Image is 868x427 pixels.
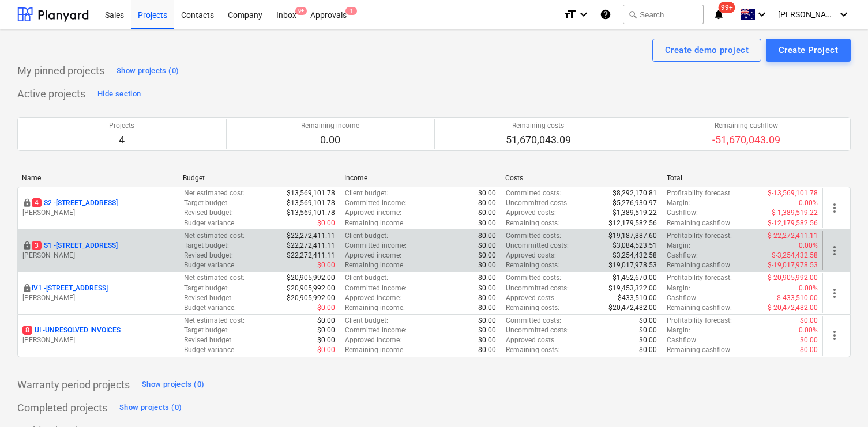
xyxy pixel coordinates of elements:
p: $-13,569,101.78 [768,188,818,198]
p: Approved income : [345,251,401,260]
p: Uncommitted costs : [506,326,569,335]
p: Remaining cashflow : [667,345,732,355]
p: Remaining costs : [506,260,559,270]
div: Budget [183,174,335,182]
p: Client budget : [345,316,388,326]
p: IV1 - [STREET_ADDRESS] [32,284,108,293]
p: $3,084,523.51 [613,241,657,251]
div: Chat Widget [810,372,868,427]
p: $13,569,101.78 [287,198,335,208]
p: Remaining costs [506,121,571,131]
div: Hide section [97,88,141,101]
p: Approved costs : [506,293,556,303]
p: $13,569,101.78 [287,208,335,218]
span: more_vert [828,201,841,215]
p: $0.00 [478,198,496,208]
p: Client budget : [345,188,388,198]
p: $0.00 [478,231,496,241]
button: Show projects (0) [139,376,207,394]
p: Revised budget : [184,335,233,345]
p: $-19,017,978.53 [768,260,818,270]
p: $-433,510.00 [777,293,818,303]
i: keyboard_arrow_down [577,7,591,21]
i: keyboard_arrow_down [755,7,769,21]
p: Cashflow : [667,293,698,303]
p: $0.00 [317,326,335,335]
p: Net estimated cost : [184,188,245,198]
p: Warranty period projects [17,378,130,392]
p: $-12,179,582.56 [768,218,818,228]
div: Show projects (0) [117,65,179,78]
div: Total [667,174,818,182]
span: 8 [22,326,32,335]
p: $20,905,992.00 [287,273,335,283]
p: Approved income : [345,293,401,303]
p: Committed costs : [506,273,561,283]
p: $0.00 [639,335,657,345]
p: $20,905,992.00 [287,293,335,303]
p: Margin : [667,198,690,208]
p: Remaining costs : [506,345,559,355]
p: Uncommitted costs : [506,284,569,293]
div: 8UI -UNRESOLVED INVOICES[PERSON_NAME] [22,326,174,345]
p: 0.00 [301,133,359,147]
p: $5,276,930.97 [613,198,657,208]
span: search [628,10,637,19]
p: $0.00 [639,326,657,335]
p: Committed income : [345,284,407,293]
p: $0.00 [639,345,657,355]
p: $0.00 [317,218,335,228]
p: $-3,254,432.58 [772,251,818,260]
p: Margin : [667,284,690,293]
p: $433,510.00 [618,293,657,303]
p: Remaining cashflow : [667,218,732,228]
p: Approved income : [345,208,401,218]
span: 9+ [295,7,307,15]
p: [PERSON_NAME] [22,208,174,218]
p: $0.00 [478,241,496,251]
span: 3 [32,241,42,250]
p: $-20,472,482.00 [768,303,818,313]
div: IV1 -[STREET_ADDRESS][PERSON_NAME] [22,284,174,303]
p: [PERSON_NAME] [22,293,174,303]
p: $20,472,482.00 [608,303,657,313]
p: Approved costs : [506,335,556,345]
p: $8,292,170.81 [613,188,657,198]
p: $22,272,411.11 [287,231,335,241]
span: [PERSON_NAME] [778,10,836,19]
p: Approved costs : [506,251,556,260]
p: $0.00 [478,251,496,260]
p: Completed projects [17,401,107,415]
p: Remaining income [301,121,359,131]
p: $0.00 [478,260,496,270]
p: $0.00 [800,335,818,345]
p: Cashflow : [667,251,698,260]
p: $0.00 [639,316,657,326]
p: $0.00 [317,260,335,270]
p: $0.00 [478,316,496,326]
p: Remaining costs : [506,303,559,313]
p: Approved income : [345,335,401,345]
p: Revised budget : [184,208,233,218]
span: locked [22,241,32,250]
p: 4 [109,133,134,147]
div: This project is confidential [22,284,32,293]
p: $19,187,887.60 [608,231,657,241]
p: $0.00 [317,303,335,313]
p: $19,453,322.00 [608,284,657,293]
p: $12,179,582.56 [608,218,657,228]
p: $22,272,411.11 [287,241,335,251]
p: 0.00% [799,284,818,293]
p: $0.00 [317,335,335,345]
div: Create Project [779,43,838,58]
div: Income [344,174,496,182]
div: Show projects (0) [119,401,182,414]
p: $0.00 [478,218,496,228]
p: $0.00 [478,345,496,355]
p: My pinned projects [17,64,104,78]
p: Remaining income : [345,303,405,313]
p: Committed costs : [506,188,561,198]
p: Target budget : [184,284,229,293]
p: Revised budget : [184,251,233,260]
p: $0.00 [478,188,496,198]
